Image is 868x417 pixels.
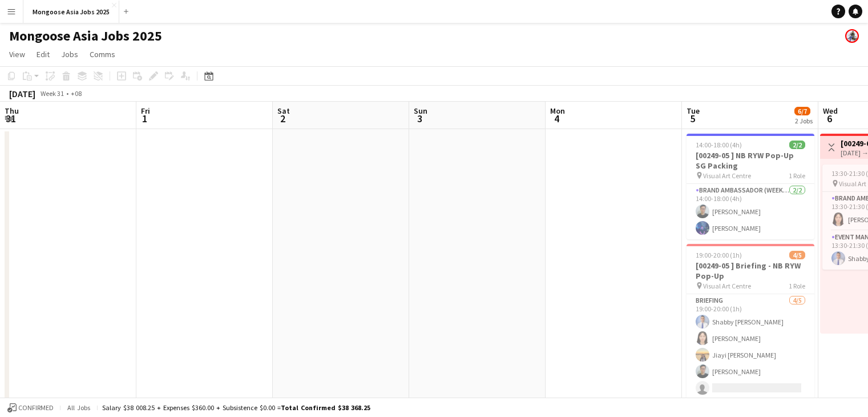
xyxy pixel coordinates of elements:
[687,260,814,281] h3: [00249-05 ] Briefing - NB RYW Pop-Up
[845,29,859,43] app-user-avatar: Kristie Rodrigues
[548,112,565,125] span: 4
[9,88,35,99] div: [DATE]
[18,404,54,412] span: Confirmed
[23,1,119,23] button: Mongoose Asia Jobs 2025
[61,49,78,59] span: Jobs
[9,49,25,59] span: View
[794,107,810,115] span: 6/7
[703,171,751,180] span: Visual Art Centre
[685,112,700,125] span: 5
[789,141,805,149] span: 2/2
[37,49,50,59] span: Edit
[139,112,150,125] span: 1
[32,47,54,62] a: Edit
[56,47,83,62] a: Jobs
[276,112,290,125] span: 2
[789,251,805,259] span: 4/5
[789,171,805,180] span: 1 Role
[687,134,814,239] app-job-card: 14:00-18:00 (4h)2/2[00249-05 ] NB RYW Pop-Up SG Packing Visual Art Centre1 RoleBrand Ambassador (...
[71,89,82,98] div: +08
[414,106,427,116] span: Sun
[696,141,742,149] span: 14:00-18:00 (4h)
[38,89,66,98] span: Week 31
[102,403,370,412] div: Salary $38 008.25 + Expenses $360.00 + Subsistence $0.00 =
[703,282,751,290] span: Visual Art Centre
[696,251,742,259] span: 19:00-20:00 (1h)
[5,106,19,116] span: Thu
[687,184,814,239] app-card-role: Brand Ambassador (weekday)2/214:00-18:00 (4h)[PERSON_NAME][PERSON_NAME]
[6,402,55,414] button: Confirmed
[412,112,427,125] span: 3
[281,403,370,412] span: Total Confirmed $38 368.25
[85,47,120,62] a: Comms
[550,106,565,116] span: Mon
[821,112,838,125] span: 6
[789,282,805,290] span: 1 Role
[65,403,92,412] span: All jobs
[9,27,162,45] h1: Mongoose Asia Jobs 2025
[3,112,19,125] span: 31
[90,49,115,59] span: Comms
[141,106,150,116] span: Fri
[5,47,30,62] a: View
[687,150,814,171] h3: [00249-05 ] NB RYW Pop-Up SG Packing
[687,244,814,399] app-job-card: 19:00-20:00 (1h)4/5[00249-05 ] Briefing - NB RYW Pop-Up Visual Art Centre1 RoleBriefing4/519:00-2...
[795,117,813,125] div: 2 Jobs
[277,106,290,116] span: Sat
[687,294,814,399] app-card-role: Briefing4/519:00-20:00 (1h)Shabby [PERSON_NAME][PERSON_NAME]Jiayi [PERSON_NAME][PERSON_NAME]
[823,106,838,116] span: Wed
[687,106,700,116] span: Tue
